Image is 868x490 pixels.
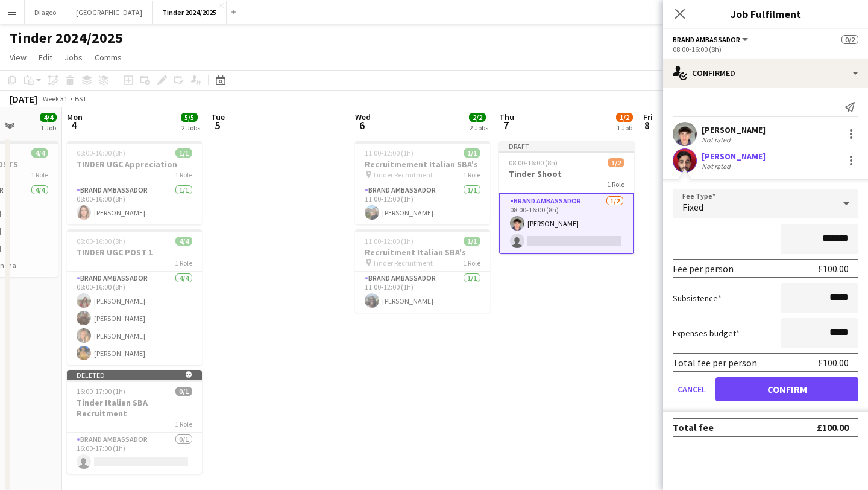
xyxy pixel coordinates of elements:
[175,237,192,246] span: 4/4
[673,421,714,433] div: Total fee
[77,387,125,396] span: 16:00-17:00 (1h)
[818,262,849,275] div: £100.00
[153,1,227,24] button: Tinder 2024/2025
[702,124,766,135] div: [PERSON_NAME]
[499,112,514,122] span: Thu
[673,35,740,44] span: Brand Ambassador
[673,45,858,54] div: 08:00-16:00 (8h)
[499,193,634,254] app-card-role: Brand Ambassador1/208:00-16:00 (8h)[PERSON_NAME]
[673,262,734,275] div: Fee per person
[39,52,52,63] span: Edit
[67,183,202,224] app-card-role: Brand Ambassador1/108:00-16:00 (8h)[PERSON_NAME]
[31,170,48,179] span: 1 Role
[209,118,225,132] span: 5
[67,159,202,170] h3: TINDER UGC Appreciation
[5,49,31,65] a: View
[77,237,125,246] span: 08:00-16:00 (8h)
[817,421,849,433] div: £100.00
[355,112,371,122] span: Wed
[715,377,858,401] button: Confirm
[841,35,858,44] span: 0/2
[365,148,414,157] span: 11:00-12:00 (1h)
[702,162,733,171] div: Not rated
[77,148,125,157] span: 08:00-16:00 (8h)
[34,49,57,65] a: Edit
[464,237,480,246] span: 1/1
[673,293,722,304] label: Subsistence
[673,328,740,339] label: Expenses budget
[353,118,371,132] span: 6
[95,52,122,63] span: Comms
[75,94,87,103] div: BST
[463,258,480,267] span: 1 Role
[463,170,480,179] span: 1 Role
[607,180,624,189] span: 1 Role
[373,170,433,179] span: Tinder Recruitment
[10,52,27,63] span: View
[818,357,849,369] div: £100.00
[641,118,653,132] span: 8
[67,141,202,224] app-job-card: 08:00-16:00 (8h)1/1TINDER UGC Appreciation1 RoleBrand Ambassador1/108:00-16:00 (8h)[PERSON_NAME]
[673,377,711,401] button: Cancel
[10,29,123,47] h1: Tinder 2024/2025
[175,170,192,179] span: 1 Role
[175,419,192,428] span: 1 Role
[181,113,198,122] span: 5/5
[40,123,56,132] div: 1 Job
[464,148,480,157] span: 1/1
[67,247,202,258] h3: TINDER UGC POST 1
[67,112,83,122] span: Mon
[509,158,558,167] span: 08:00-16:00 (8h)
[211,112,225,122] span: Tue
[31,148,48,157] span: 4/4
[499,141,634,151] div: Draft
[90,49,127,65] a: Comms
[355,229,490,313] app-job-card: 11:00-12:00 (1h)1/1Recruitment Italian SBA's Tinder Recruitment1 RoleBrand Ambassador1/111:00-12:...
[355,272,490,313] app-card-role: Brand Ambassador1/111:00-12:00 (1h)[PERSON_NAME]
[40,113,57,122] span: 4/4
[67,272,202,365] app-card-role: Brand Ambassador4/408:00-16:00 (8h)[PERSON_NAME][PERSON_NAME][PERSON_NAME][PERSON_NAME]
[175,148,192,157] span: 1/1
[702,151,766,162] div: [PERSON_NAME]
[355,183,490,224] app-card-role: Brand Ambassador1/111:00-12:00 (1h)[PERSON_NAME]
[616,113,633,122] span: 1/2
[499,168,634,179] h3: Tinder Shoot
[175,258,192,267] span: 1 Role
[355,141,490,224] app-job-card: 11:00-12:00 (1h)1/1Recruitmement Italian SBA's Tinder Recruitment1 RoleBrand Ambassador1/111:00-1...
[67,370,202,380] div: Deleted
[673,357,757,369] div: Total fee per person
[373,258,433,267] span: Tinder Recruitment
[673,35,750,44] button: Brand Ambassador
[67,397,202,419] h3: Tinder Italian SBA Recruitment
[608,158,624,167] span: 1/2
[65,118,83,132] span: 4
[64,52,83,63] span: Jobs
[67,433,202,474] app-card-role: Brand Ambassador0/116:00-17:00 (1h)
[497,118,514,132] span: 7
[67,229,202,365] app-job-card: 08:00-16:00 (8h)4/4TINDER UGC POST 11 RoleBrand Ambassador4/408:00-16:00 (8h)[PERSON_NAME][PERSON...
[25,1,66,24] button: Diageo
[663,6,868,22] h3: Job Fulfilment
[66,1,153,24] button: [GEOGRAPHIC_DATA]
[470,123,488,132] div: 2 Jobs
[617,123,632,132] div: 1 Job
[40,94,70,103] span: Week 31
[682,201,703,213] span: Fixed
[365,237,414,246] span: 11:00-12:00 (1h)
[181,123,200,132] div: 2 Jobs
[499,141,634,254] app-job-card: Draft08:00-16:00 (8h)1/2Tinder Shoot1 RoleBrand Ambassador1/208:00-16:00 (8h)[PERSON_NAME]
[355,159,490,170] h3: Recruitmement Italian SBA's
[469,113,486,122] span: 2/2
[10,93,37,105] div: [DATE]
[60,49,87,65] a: Jobs
[643,112,653,122] span: Fri
[175,387,192,396] span: 0/1
[67,370,202,474] app-job-card: Deleted 16:00-17:00 (1h)0/1Tinder Italian SBA Recruitment1 RoleBrand Ambassador0/116:00-17:00 (1h)
[663,59,868,87] div: Confirmed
